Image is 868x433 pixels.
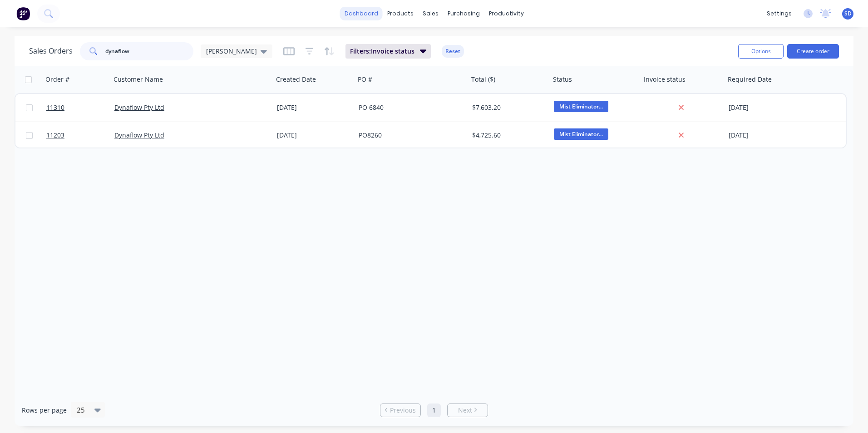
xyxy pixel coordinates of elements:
a: Dynaflow Pty Ltd [114,131,164,139]
span: [PERSON_NAME] [206,46,257,56]
a: 11203 [46,122,114,149]
button: Options [738,44,784,59]
span: Next [458,406,472,415]
div: products [383,7,418,20]
h1: Sales Orders [29,47,73,55]
div: PO8260 [359,131,459,140]
div: Status [553,75,572,84]
input: Search... [105,42,194,60]
div: $7,603.20 [472,103,543,112]
a: Next page [448,406,488,415]
span: Mist Eliminator... [554,101,608,112]
a: Previous page [380,406,420,415]
div: settings [762,7,796,20]
div: [DATE] [277,103,351,112]
span: Previous [390,406,416,415]
div: Created Date [276,75,316,84]
span: 11310 [46,103,64,112]
div: [DATE] [729,103,801,112]
ul: Pagination [376,403,492,417]
div: Required Date [728,75,772,84]
div: $4,725.60 [472,131,543,140]
a: 11310 [46,94,114,121]
a: Dynaflow Pty Ltd [114,103,164,112]
span: Filters: Invoice status [350,47,414,56]
button: Filters:Invoice status [345,44,431,59]
img: Factory [16,7,30,20]
span: SD [844,10,852,18]
span: Mist Eliminator... [554,128,608,140]
div: PO # [358,75,372,84]
div: Order # [45,75,69,84]
div: Invoice status [644,75,686,84]
div: productivity [484,7,528,20]
button: Reset [442,45,464,58]
div: PO 6840 [359,103,459,112]
div: sales [418,7,443,20]
div: Customer Name [113,75,163,84]
div: purchasing [443,7,484,20]
button: Create order [787,44,839,59]
div: [DATE] [729,131,801,140]
div: [DATE] [277,131,351,140]
div: Total ($) [471,75,495,84]
a: Page 1 is your current page [427,403,441,417]
a: dashboard [340,7,383,20]
span: Rows per page [22,406,67,415]
span: 11203 [46,131,64,140]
